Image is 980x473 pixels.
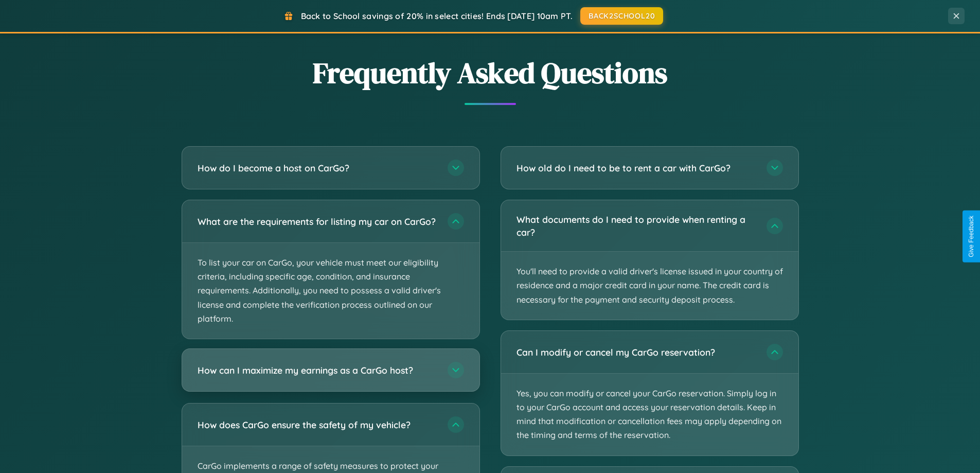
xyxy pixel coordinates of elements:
p: Yes, you can modify or cancel your CarGo reservation. Simply log in to your CarGo account and acc... [501,374,798,456]
h3: What are the requirements for listing my car on CarGo? [198,215,437,228]
h3: How do I become a host on CarGo? [198,162,437,174]
h3: Can I modify or cancel my CarGo reservation? [516,346,756,359]
h3: What documents do I need to provide when renting a car? [516,213,756,238]
p: To list your car on CarGo, your vehicle must meet our eligibility criteria, including specific ag... [182,243,479,339]
h3: How does CarGo ensure the safety of my vehicle? [198,418,437,431]
button: BACK2SCHOOL20 [580,7,663,25]
span: Back to School savings of 20% in select cities! Ends [DATE] 10am PT. [301,11,573,21]
h3: How can I maximize my earnings as a CarGo host? [198,364,437,377]
div: Give Feedback [968,216,975,257]
h2: Frequently Asked Questions [182,53,799,93]
p: You'll need to provide a valid driver's license issued in your country of residence and a major c... [501,252,798,320]
h3: How old do I need to be to rent a car with CarGo? [516,162,756,174]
